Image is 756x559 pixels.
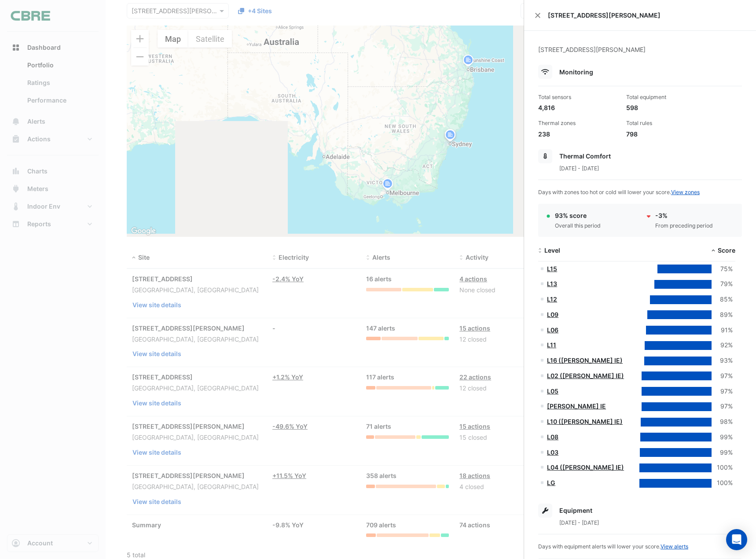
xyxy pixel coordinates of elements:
[538,119,619,127] div: Thermal zones
[718,246,735,254] span: Score
[555,222,601,230] div: Overall this period
[535,12,541,18] button: Close
[548,11,745,20] span: [STREET_ADDRESS][PERSON_NAME]
[547,479,555,486] a: LG
[655,211,713,220] div: -3%
[655,222,713,230] div: From preceding period
[559,507,592,514] span: Equipment
[538,189,700,195] span: Days with zones too hot or cold will lower your score.
[726,529,747,550] div: Open Intercom Messenger
[712,310,733,320] div: 89%
[712,463,733,473] div: 100%
[547,418,623,425] a: L10 ([PERSON_NAME] IE)
[661,543,688,550] a: View alerts
[547,265,557,272] a: L15
[626,129,707,139] div: 798
[547,280,557,287] a: L13
[547,433,558,441] a: L08
[555,211,601,220] div: 93% score
[547,463,624,471] a: L04 ([PERSON_NAME] IE)
[712,325,733,335] div: 91%
[538,129,619,139] div: 238
[538,103,619,112] div: 4,816
[547,311,558,318] a: L09
[538,45,742,65] div: [STREET_ADDRESS][PERSON_NAME]
[559,165,599,172] span: [DATE] - [DATE]
[559,68,593,76] span: Monitoring
[626,93,707,101] div: Total equipment
[712,356,733,366] div: 93%
[547,295,557,303] a: L12
[559,519,599,526] span: [DATE] - [DATE]
[559,152,611,160] span: Thermal Comfort
[712,264,733,274] div: 75%
[626,119,707,127] div: Total rules
[538,543,688,550] span: Days with equipment alerts will lower your score.
[547,357,623,364] a: L16 ([PERSON_NAME] IE)
[712,417,733,427] div: 98%
[712,401,733,412] div: 97%
[547,341,556,349] a: L11
[547,372,624,379] a: L02 ([PERSON_NAME] IE)
[547,326,558,334] a: L06
[712,386,733,397] div: 97%
[547,449,558,456] a: L03
[547,387,558,395] a: L05
[626,103,707,112] div: 598
[712,448,733,458] div: 99%
[544,246,560,254] span: Level
[712,478,733,488] div: 100%
[712,279,733,289] div: 79%
[712,294,733,305] div: 85%
[712,371,733,381] div: 97%
[671,189,700,195] a: View zones
[712,432,733,442] div: 99%
[547,402,606,410] a: [PERSON_NAME] IE
[712,340,733,350] div: 92%
[538,93,619,101] div: Total sensors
